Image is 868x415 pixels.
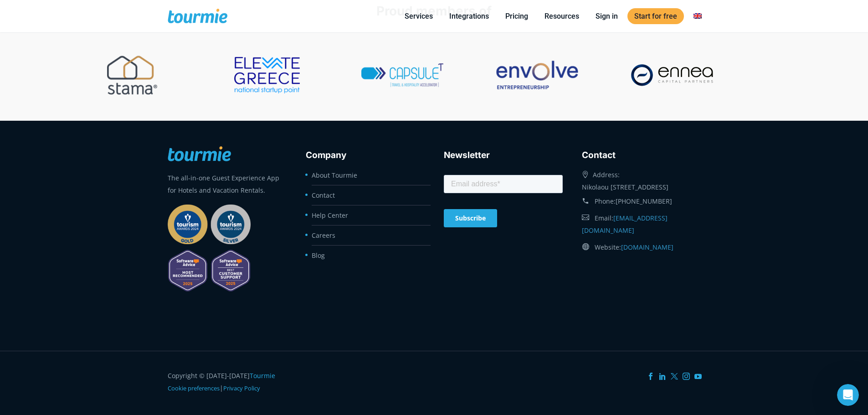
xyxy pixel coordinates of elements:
div: Website: [582,239,701,256]
a: [DOMAIN_NAME] [621,243,673,251]
a: [EMAIL_ADDRESS][DOMAIN_NAME] [582,214,668,235]
a: Facebook [647,373,654,380]
div: Address: Nikolaou [STREET_ADDRESS] [582,166,701,193]
a: About Tourmie [312,171,357,179]
a: Services [398,10,440,22]
a: LinkedIn [659,373,666,380]
h3: Company [306,149,425,162]
a: Switch to [687,10,709,22]
h3: Newsletter [444,149,563,162]
a: Start for free [627,8,684,24]
a: Sign in [589,10,625,22]
a: Careers [312,231,335,240]
a: Contact [312,191,335,200]
a: [PHONE_NUMBER] [616,197,672,205]
a: Instagram [683,373,690,380]
iframe: Form 0 [444,173,563,233]
a: Cookie preferences [168,384,220,392]
a: Integrations [442,10,496,22]
iframe: Intercom live chat [837,384,859,406]
a: Privacy Policy [223,384,260,392]
a: Help Center [312,211,348,220]
p: The all-in-one Guest Experience App for Hotels and Vacation Rentals. [168,172,287,196]
div: Copyright © [DATE]-[DATE] | [168,369,287,395]
div: Email: [582,210,701,239]
a: Blog [312,251,325,260]
a: Resources [538,10,586,22]
a: YouTube [694,373,702,380]
h3: Contact [582,149,701,162]
a: Tourmie [250,371,275,380]
a: Pricing [498,10,535,22]
a: Twitter [671,373,678,380]
div: Phone: [582,193,701,210]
